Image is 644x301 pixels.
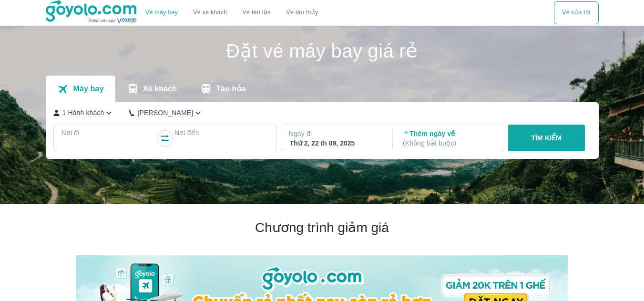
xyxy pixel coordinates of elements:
div: Thứ 2, 22 th 09, 2025 [290,138,382,148]
button: TÌM KIẾM [508,125,585,151]
p: ( Không bắt buộc ) [403,138,495,148]
button: 1 Hành khách [53,108,114,118]
p: Xe khách [143,84,177,94]
p: Ngày đi [289,129,383,138]
button: [PERSON_NAME] [129,108,203,118]
h1: Đặt vé máy bay giá rẻ [46,41,599,60]
button: Vé tàu thủy [278,1,326,24]
div: choose transportation mode [138,1,326,24]
p: TÌM KIẾM [531,133,562,143]
button: Vé của tôi [554,1,598,24]
a: Vé máy bay [145,9,178,16]
a: Vé xe khách [193,9,227,16]
p: Nơi đi [61,128,156,137]
div: choose transportation mode [554,1,598,24]
a: Vé tàu lửa [235,1,279,24]
div: transportation tabs [46,76,257,102]
p: Tàu hỏa [216,84,246,94]
p: Thêm ngày về [403,129,495,148]
p: 1 Hành khách [62,108,104,117]
p: Nơi đến [174,128,269,137]
p: [PERSON_NAME] [137,108,193,117]
p: Máy bay [73,84,103,94]
h2: Chương trình giảm giá [76,219,568,236]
